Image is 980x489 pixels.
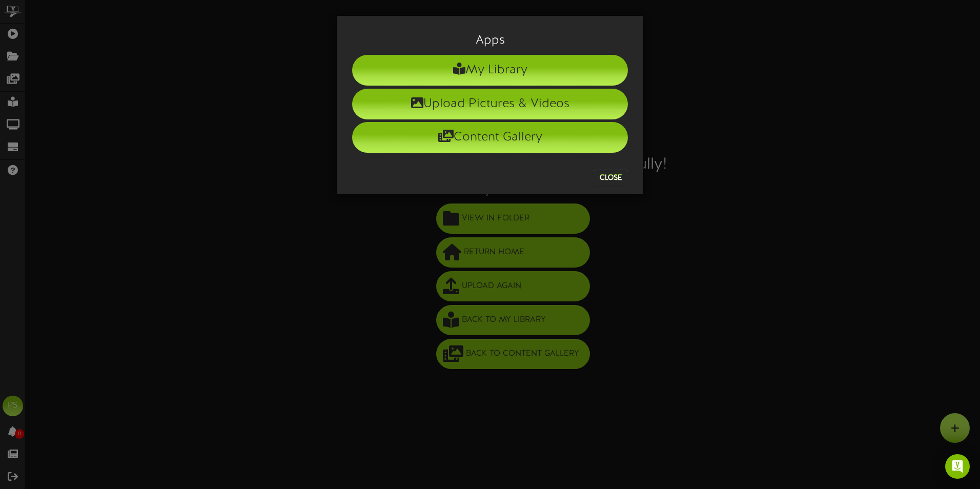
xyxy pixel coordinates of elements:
[594,170,628,186] button: Close
[352,34,628,47] h3: Apps
[352,55,628,86] li: My Library
[945,454,970,479] div: Open Intercom Messenger
[352,89,628,119] li: Upload Pictures & Videos
[352,122,628,153] li: Content Gallery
